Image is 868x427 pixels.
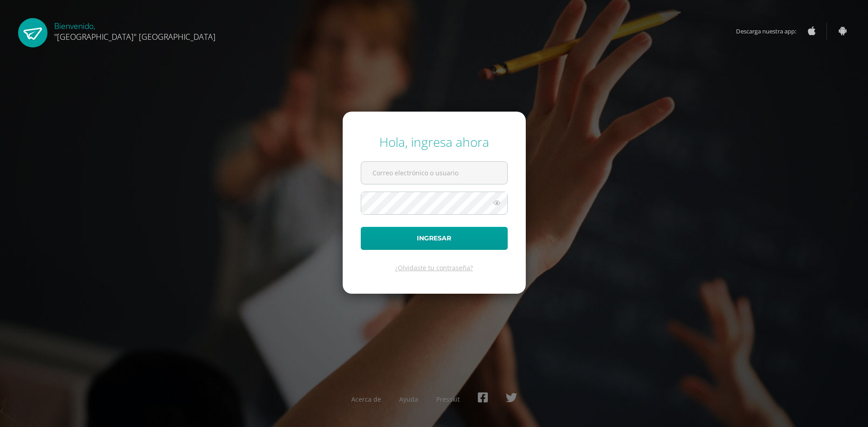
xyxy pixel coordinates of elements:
[361,133,508,150] div: Hola, ingresa ahora
[736,23,805,40] span: Descarga nuestra app:
[361,227,508,250] button: Ingresar
[54,18,216,42] div: Bienvenido,
[54,31,216,42] span: "[GEOGRAPHIC_DATA]" [GEOGRAPHIC_DATA]
[436,395,460,404] a: Presskit
[361,162,507,184] input: Correo electrónico o usuario
[395,263,473,272] a: ¿Olvidaste tu contraseña?
[399,395,418,404] a: Ayuda
[351,395,381,404] a: Acerca de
